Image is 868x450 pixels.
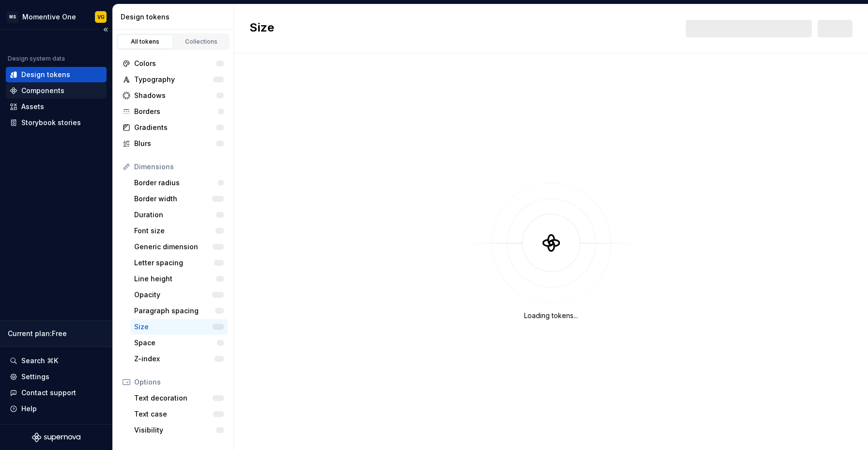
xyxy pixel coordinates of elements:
div: Colors [134,59,216,68]
div: Shadows [134,91,217,100]
div: Assets [21,102,44,112]
div: Current plan : Free [8,329,105,338]
button: MSMomentive OneVG [2,6,110,27]
div: Paragraph spacing [134,306,215,316]
a: Text case [130,406,228,422]
h2: Size [249,20,274,37]
button: Search ⌘K [6,353,107,369]
div: Text decoration [134,393,213,403]
a: Size [130,319,228,335]
a: Paragraph spacing [130,303,228,319]
div: Space [134,338,217,348]
svg: Supernova Logo [32,433,80,442]
div: Text case [134,409,213,419]
div: VG [97,13,105,21]
button: Contact support [6,385,107,401]
div: Components [21,86,64,96]
a: Gradients [119,120,228,135]
div: Z-index [134,354,215,364]
a: Components [6,83,107,98]
a: Assets [6,99,107,114]
a: Shadows [119,88,228,103]
div: Collections [177,38,226,46]
div: Generic dimension [134,242,213,252]
a: Text decoration [130,390,228,406]
div: Search ⌘K [21,356,58,366]
div: Gradients [134,123,216,132]
a: Visibility [130,422,228,438]
a: Letter spacing [130,255,228,271]
div: Loading tokens... [524,311,578,321]
div: Opacity [134,290,212,300]
button: Collapse sidebar [99,23,112,36]
a: Settings [6,369,107,385]
div: Line height [134,274,216,284]
div: Border radius [134,178,218,188]
a: Generic dimension [130,239,228,255]
div: Dimensions [134,162,224,172]
div: Duration [134,210,216,220]
div: All tokens [121,38,170,46]
button: Help [6,401,107,417]
a: Opacity [130,287,228,303]
div: Size [134,322,213,332]
div: Design tokens [121,12,230,22]
a: Z-index [130,351,228,367]
a: Design tokens [6,67,107,82]
div: Momentive One [22,12,76,22]
div: Font size [134,226,216,236]
a: Line height [130,271,228,287]
a: Borders [119,104,228,119]
div: Letter spacing [134,258,214,268]
a: Border width [130,191,228,207]
div: Border width [134,194,212,204]
div: Contact support [21,388,76,398]
div: Design system data [8,55,65,63]
div: Design tokens [21,70,70,80]
div: Typography [134,75,213,84]
div: Borders [134,107,218,116]
a: Font size [130,223,228,239]
div: Visibility [134,425,216,435]
a: Duration [130,207,228,223]
a: Space [130,335,228,351]
div: MS [7,11,18,23]
a: Blurs [119,136,228,151]
a: Border radius [130,175,228,191]
div: Storybook stories [21,118,81,128]
div: Help [21,404,37,414]
a: Storybook stories [6,115,107,130]
div: Settings [21,372,49,382]
div: Options [134,377,224,387]
a: Colors [119,56,228,71]
div: Blurs [134,139,216,148]
a: Typography [119,72,228,87]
